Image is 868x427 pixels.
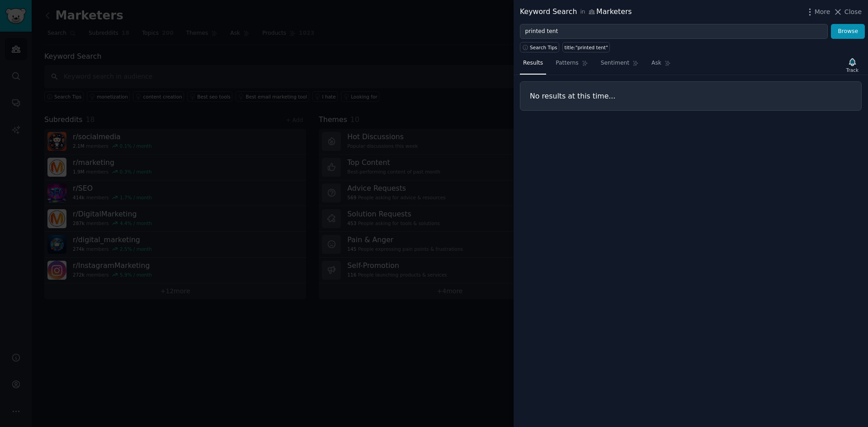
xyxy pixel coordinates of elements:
[831,24,865,39] button: Browse
[556,59,578,67] span: Patterns
[815,7,830,17] span: More
[846,67,859,73] div: Track
[843,56,862,75] button: Track
[601,59,629,67] span: Sentiment
[598,56,642,75] a: Sentiment
[565,44,608,51] div: title:"printed tent"
[520,6,632,18] div: Keyword Search Marketers
[833,7,862,17] button: Close
[530,44,557,51] span: Search Tips
[530,91,852,101] h3: No results at this time...
[580,8,585,16] span: in
[520,56,546,75] a: Results
[520,24,828,39] input: Try a keyword related to your business
[562,42,610,52] a: title:"printed tent"
[523,59,543,67] span: Results
[805,7,830,17] button: More
[520,42,559,52] button: Search Tips
[648,56,674,75] a: Ask
[651,59,661,67] span: Ask
[844,7,862,17] span: Close
[552,56,591,75] a: Patterns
